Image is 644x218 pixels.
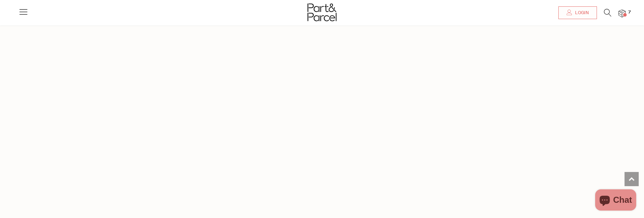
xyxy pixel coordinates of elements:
span: Login [573,10,589,16]
a: Login [558,6,597,19]
img: Part&Parcel [307,4,337,21]
a: 7 [619,10,626,17]
inbox-online-store-chat: Shopify online store chat [593,189,638,212]
span: 7 [626,9,633,16]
